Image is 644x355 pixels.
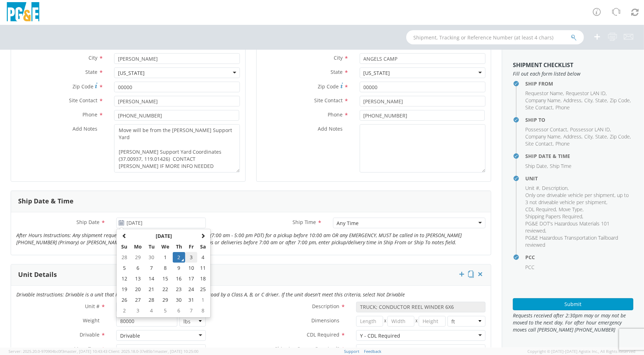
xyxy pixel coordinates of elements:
[542,185,569,192] li: ,
[16,291,405,298] i: Drivable Instructions: Drivable is a unit that is roadworthy and can be driven over the road by a...
[383,316,388,327] span: X
[88,54,97,61] span: City
[563,133,581,140] span: Address
[130,284,145,295] td: 20
[525,133,560,140] span: Company Name
[145,295,158,305] td: 28
[275,345,339,352] span: Shipping Papers Required?
[16,232,462,246] i: After Hours Instructions: Any shipment request submitted after normal business hours (7:00 am - 5...
[118,295,130,305] td: 26
[130,273,145,284] td: 13
[364,70,390,77] div: [US_STATE]
[525,206,556,213] span: CDL Required
[73,83,93,90] span: Zip Code
[570,126,611,133] li: ,
[73,125,97,132] span: Add Notes
[5,2,41,23] img: pge-logo-06675f144f4cfa6a6814.png
[130,263,145,273] td: 6
[185,284,197,295] td: 24
[610,97,630,104] span: Zip Code
[525,117,633,122] h4: Ship To
[76,219,100,225] span: Ship Date
[130,295,145,305] td: 27
[584,133,594,140] li: ,
[525,163,547,169] span: Ship Date
[158,295,173,305] td: 29
[513,70,633,77] span: Fill out each form listed below
[118,70,145,77] div: [US_STATE]
[185,241,197,252] th: Fr
[158,252,173,263] td: 1
[525,140,553,147] span: Site Contact
[525,153,633,159] h4: Ship Date & Time
[525,81,633,86] h4: Ship From
[9,349,107,354] span: Server: 2025.20.0-970904bc0f3
[173,284,185,295] td: 23
[185,273,197,284] td: 17
[525,104,554,111] li: ,
[525,264,535,271] span: PCC
[197,284,209,295] td: 25
[197,305,209,316] td: 8
[610,133,631,140] li: ,
[197,263,209,273] td: 11
[387,316,414,327] input: Width
[318,83,339,90] span: Zip Code
[563,97,583,104] li: ,
[559,206,583,213] span: Move Type
[566,90,607,97] li: ,
[145,252,158,263] td: 30
[559,206,584,213] li: ,
[525,255,633,260] h4: PCC
[419,316,445,327] input: Height
[122,233,127,238] span: Previous Month
[293,219,316,225] span: Ship Time
[158,284,173,295] td: 22
[364,349,382,354] a: Feedback
[197,252,209,263] td: 4
[360,346,367,354] div: No
[414,316,419,327] span: X
[74,345,100,352] span: Move Type
[108,349,198,354] span: Client: 2025.18.0-37e85b1
[542,185,568,191] span: Description
[158,263,173,273] td: 8
[80,331,100,338] span: Drivable
[525,97,560,104] span: Company Name
[120,332,140,339] div: Drivable
[513,298,633,310] button: Submit
[595,97,608,104] li: ,
[18,271,57,278] h3: Unit Details
[173,263,185,273] td: 9
[356,316,383,327] input: Length
[610,133,630,140] span: Zip Code
[130,252,145,263] td: 29
[158,305,173,316] td: 5
[584,133,592,140] span: City
[69,97,97,104] span: Site Contact
[563,97,581,104] span: Address
[307,331,339,338] span: CDL Required
[120,346,158,354] div: Non-Emergency
[525,126,568,133] li: ,
[130,305,145,316] td: 3
[118,284,130,295] td: 19
[525,90,563,97] span: Requestor Name
[173,273,185,284] td: 16
[158,273,173,284] td: 15
[525,90,564,97] li: ,
[173,295,185,305] td: 30
[18,198,74,205] h3: Ship Date & Time
[85,69,97,75] span: State
[83,317,100,324] span: Weight
[406,30,584,44] input: Shipment, Tracking or Reference Number (at least 4 chars)
[360,332,400,339] div: Y - CDL Required
[595,97,607,104] span: State
[145,273,158,284] td: 14
[64,349,107,354] span: master, [DATE] 10:43:43
[185,295,197,305] td: 31
[337,220,359,227] div: Any Time
[173,241,185,252] th: Th
[85,303,100,310] span: Unit #
[525,97,562,104] li: ,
